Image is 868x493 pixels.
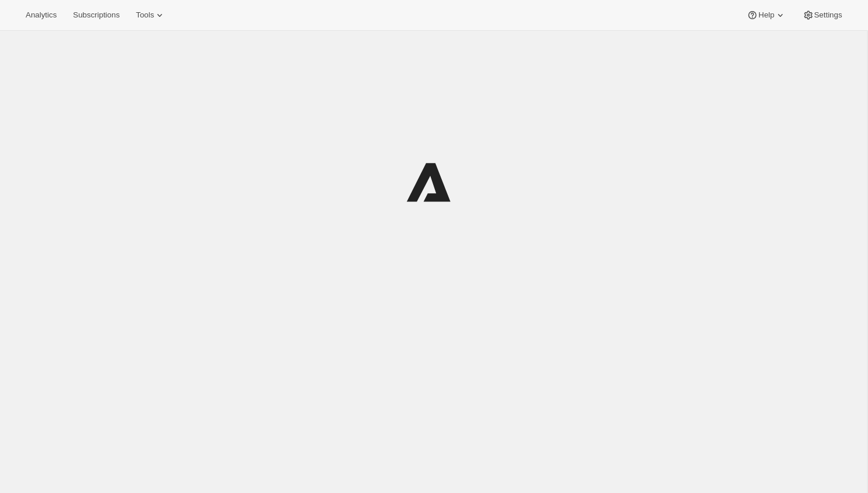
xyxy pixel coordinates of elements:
span: Help [758,10,774,20]
button: Analytics [19,7,64,23]
span: Analytics [26,10,57,20]
span: Tools [136,10,154,20]
button: Tools [129,7,173,23]
button: Help [740,7,793,23]
span: Settings [814,10,842,20]
button: Subscriptions [66,7,126,23]
span: Subscriptions [73,10,120,20]
button: Settings [796,7,849,23]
